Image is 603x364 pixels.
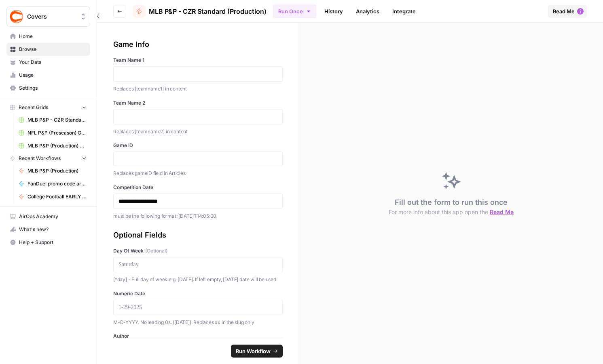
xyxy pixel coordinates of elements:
[113,142,283,149] label: Game ID
[7,223,90,236] div: What's new?
[19,84,87,92] span: Settings
[113,276,283,284] p: [*day] - Full day of week e.g. [DATE]. If left empty, [DATE] date will be used.
[113,212,283,220] p: must be the following format: [DATE]T14:05:00
[319,5,348,18] a: History
[19,72,87,79] span: Usage
[113,99,283,107] label: Team Name 2
[6,101,90,114] button: Recent Grids
[15,114,90,126] a: MLB P&P - CZR Standard (Production) Grid (1)
[15,139,90,152] a: MLB P&P (Production) Grid (5)
[6,152,90,164] button: Recent Workflows
[6,43,90,56] a: Browse
[28,116,87,124] span: MLB P&P - CZR Standard (Production) Grid (1)
[6,6,90,27] button: Workspace: Covers
[28,180,87,187] span: FanDuel promo code articles
[6,82,90,95] a: Settings
[236,347,271,355] span: Run Workflow
[113,290,283,297] label: Numeric Date
[389,208,514,216] button: For more info about this app open the Read Me
[273,4,316,18] button: Run Once
[6,30,90,43] a: Home
[113,229,283,241] div: Optional Fields
[15,177,90,190] a: FanDuel promo code articles
[113,247,283,255] label: Day Of Week
[9,9,24,24] img: Covers Logo
[15,190,90,203] a: College Football EARLY LEANS (Production)
[113,85,283,93] p: Replaces [teamname1] in content
[6,210,90,223] a: AirOps Academy
[28,193,87,200] span: College Football EARLY LEANS (Production)
[113,57,283,64] label: Team Name 1
[113,169,283,177] p: Replaces gameID field in Articles
[387,5,421,18] a: Integrate
[548,5,587,18] button: Read Me
[15,164,90,177] a: MLB P&P (Production)
[113,332,283,340] label: Author
[553,7,575,15] span: Read Me
[15,126,90,139] a: NFL P&P (Preseason) Grid (2)
[19,213,87,220] span: AirOps Academy
[389,197,514,216] div: Fill out the form to run this once
[6,223,90,236] button: What's new?
[133,5,267,18] a: MLB P&P - CZR Standard (Production)
[490,208,514,215] span: Read Me
[19,46,87,53] span: Browse
[113,318,283,326] p: M-D-YYYY. No leading 0s. ([DATE]). Replaces xx in the slug only
[113,184,283,191] label: Competition Date
[28,129,87,137] span: NFL P&P (Preseason) Grid (2)
[6,56,90,69] a: Your Data
[6,236,90,249] button: Help + Support
[19,155,61,162] span: Recent Workflows
[231,345,283,358] button: Run Workflow
[19,239,87,246] span: Help + Support
[19,33,87,40] span: Home
[19,104,48,111] span: Recent Grids
[6,69,90,82] a: Usage
[145,247,167,255] span: (Optional)
[351,5,384,18] a: Analytics
[113,39,283,50] div: Game Info
[27,13,76,21] span: Covers
[28,167,87,175] span: MLB P&P (Production)
[28,142,87,149] span: MLB P&P (Production) Grid (5)
[19,59,87,66] span: Your Data
[113,128,283,136] p: Replaces [teamname2] in content
[149,6,267,16] span: MLB P&P - CZR Standard (Production)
